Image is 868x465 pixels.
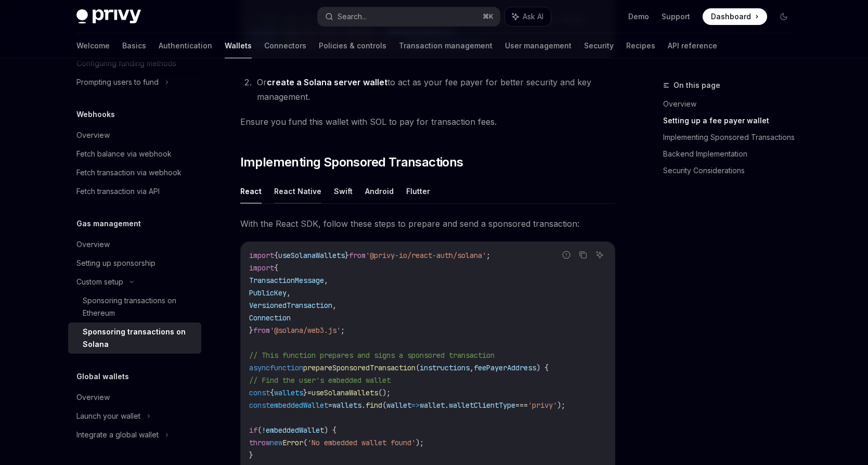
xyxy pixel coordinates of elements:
span: prepareSponsoredTransaction [303,363,416,372]
span: ( [257,425,262,435]
a: Security Considerations [663,162,800,179]
div: Fetch transaction via API [76,185,160,198]
span: On this page [673,79,720,92]
a: Overview [68,126,201,145]
span: // This function prepares and signs a sponsored transaction [249,351,495,360]
div: Overview [76,129,110,141]
span: , [470,363,474,372]
span: } [345,251,349,260]
div: Sponsoring transactions on Ethereum [83,294,195,319]
div: Overview [76,391,110,404]
a: Basics [122,33,146,58]
span: } [249,326,253,335]
div: Launch your wallet [76,410,140,422]
span: ⌘ K [483,12,494,21]
li: Or to act as your fee payer for better security and key management. [254,75,615,104]
span: import [249,263,274,273]
a: Policies & controls [319,33,386,58]
span: wallet [420,401,445,410]
button: React Native [274,179,321,203]
a: Overview [68,235,201,254]
div: Fetch transaction via webhook [76,166,182,179]
a: Wallets [225,33,252,58]
span: ) { [324,425,336,435]
span: '@solana/web3.js' [270,326,341,335]
div: Search... [338,10,367,23]
span: VersionedTransaction [249,301,332,310]
span: wallets [274,388,303,397]
span: = [307,388,312,397]
a: Welcome [76,33,110,58]
div: Custom setup [76,276,123,288]
span: . [361,401,366,410]
div: Fetch balance via webhook [76,148,172,160]
span: async [249,363,270,372]
button: Ask AI [505,7,551,26]
span: , [287,288,291,298]
span: ! [262,425,266,435]
span: feePayerAddress [474,363,536,372]
button: Search...⌘K [318,7,500,26]
span: ; [341,326,345,335]
a: Fetch balance via webhook [68,145,201,163]
span: Error [282,438,303,447]
a: Overview [663,96,800,112]
span: find [366,401,382,410]
span: } [303,388,307,397]
a: Demo [628,11,649,22]
span: useSolanaWallets [312,388,378,397]
h5: Webhooks [76,108,115,121]
span: = [328,401,332,410]
h5: Gas management [76,217,141,230]
span: throw [249,438,270,447]
span: Dashboard [711,11,751,22]
button: React [240,179,262,203]
a: Sponsoring transactions on Ethereum [68,291,201,322]
button: Ask AI [593,248,606,262]
a: Implementing Sponsored Transactions [663,129,800,146]
span: walletClientType [449,401,515,410]
span: embeddedWallet [266,425,324,435]
span: const [249,401,270,410]
a: Setting up a fee payer wallet [663,112,800,129]
a: Connectors [264,33,306,58]
h5: Global wallets [76,370,129,383]
div: Setting up sponsorship [76,257,156,269]
span: new [270,438,282,447]
span: Implementing Sponsored Transactions [240,154,463,171]
span: from [253,326,270,335]
a: Support [662,11,690,22]
button: Toggle dark mode [775,8,792,25]
span: ); [416,438,424,447]
a: User management [505,33,572,58]
a: Fetch transaction via webhook [68,163,201,182]
span: 'No embedded wallet found' [307,438,416,447]
a: API reference [668,33,717,58]
span: // Find the user's embedded wallet [249,376,391,385]
img: dark logo [76,9,141,24]
span: Connection [249,313,291,322]
a: Recipes [626,33,655,58]
span: ; [486,251,490,260]
a: Security [584,33,614,58]
button: Android [365,179,394,203]
span: '@privy-io/react-auth/solana' [366,251,486,260]
a: Setting up sponsorship [68,254,201,273]
span: === [515,401,528,410]
a: Dashboard [703,8,767,25]
span: from [349,251,366,260]
span: if [249,425,257,435]
button: Flutter [406,179,430,203]
span: { [270,388,274,397]
div: Prompting users to fund [76,76,159,88]
div: Integrate a global wallet [76,429,159,441]
span: ( [382,401,386,410]
span: { [274,263,278,273]
span: wallet [386,401,411,410]
span: ); [557,401,565,410]
a: Backend Implementation [663,146,800,162]
span: Ask AI [523,11,543,22]
span: instructions [420,363,470,372]
span: embeddedWallet [270,401,328,410]
span: , [332,301,336,310]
